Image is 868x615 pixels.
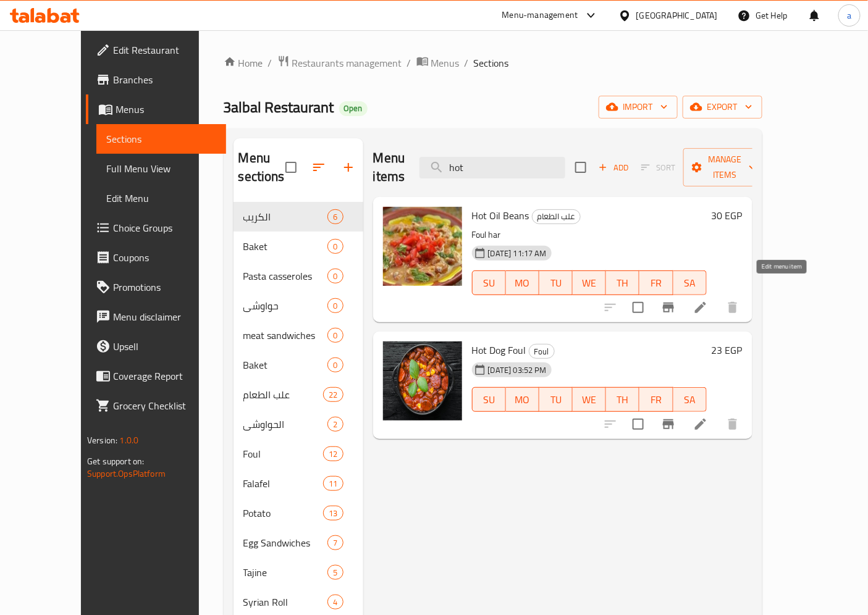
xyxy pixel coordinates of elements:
div: items [327,565,343,580]
span: Hot Dog Foul [472,341,526,359]
span: Restaurants management [292,56,402,70]
span: MO [511,274,534,292]
div: Egg Sandwiches7 [234,528,363,558]
span: Full Menu View [106,161,216,176]
span: 2 [328,419,342,430]
span: FR [644,274,668,292]
span: Sort sections [304,153,334,182]
div: Egg Sandwiches [243,535,328,550]
span: Falafel [243,476,324,491]
div: meat sandwiches [243,328,328,343]
a: Edit Menu [96,183,226,213]
span: export [693,99,752,115]
span: 22 [324,389,342,401]
a: Edit menu item [693,417,708,432]
div: حواوشي [243,298,328,313]
h6: 30 EGP [712,207,743,224]
h6: 23 EGP [712,341,743,359]
span: 0 [328,330,342,341]
p: Foul har [472,227,707,243]
span: [DATE] 11:17 AM [483,248,552,259]
span: 0 [328,359,342,371]
span: WE [578,391,601,409]
span: Sections [106,132,216,146]
a: Menus [86,94,226,124]
div: Tajine [243,565,328,580]
div: items [327,595,343,609]
button: delete [718,293,748,322]
div: items [327,239,343,254]
button: Branch-specific-item [654,409,683,439]
div: Foul12 [234,439,363,469]
span: الكريب [243,209,328,224]
div: الكريب6 [234,202,363,232]
span: SA [678,274,702,292]
div: items [323,387,343,402]
span: 6 [328,211,342,223]
div: الحواوشي2 [234,409,363,439]
span: 0 [328,270,342,282]
span: 1.0.0 [119,432,138,448]
button: Branch-specific-item [654,293,683,322]
span: SA [678,391,702,409]
span: Promotions [113,280,216,295]
span: a [847,9,851,22]
span: Edit Restaurant [113,43,216,57]
span: Manage items [693,152,756,183]
button: Add section [334,153,363,182]
span: Edit Menu [106,191,216,206]
span: Potato [243,506,324,521]
span: MO [511,391,534,409]
div: Tajine5 [234,558,363,587]
span: TH [611,391,634,409]
a: Sections [96,124,226,154]
li: / [407,56,411,70]
span: Hot Oil Beans [472,206,529,225]
span: 4 [328,596,342,608]
div: Falafel11 [234,469,363,498]
a: Coupons [86,243,226,272]
img: Hot Dog Foul [383,341,462,420]
span: Select section first [633,158,683,177]
div: Open [339,101,368,116]
span: Branches [113,72,216,87]
a: Edit Restaurant [86,35,226,65]
span: Foul [243,446,324,461]
li: / [465,56,469,70]
button: SU [472,270,506,295]
div: Pasta casseroles [243,269,328,283]
div: items [323,476,343,491]
a: Choice Groups [86,213,226,243]
span: Syrian Roll [243,595,328,609]
a: Grocery Checklist [86,391,226,420]
span: SU [478,274,501,292]
div: علب الطعام [532,209,581,224]
span: 13 [324,508,342,519]
span: TH [611,274,634,292]
span: Coupons [113,250,216,265]
span: TU [544,391,568,409]
span: Menus [431,56,460,70]
button: Add [594,158,633,177]
span: Foul [529,345,554,359]
button: TH [606,387,639,412]
span: Get support on: [87,453,144,469]
a: Menu disclaimer [86,302,226,332]
span: SU [478,391,501,409]
span: Baket [243,239,328,254]
div: Baket0 [234,350,363,380]
span: الحواوشي [243,417,328,432]
span: Select to update [625,295,651,320]
div: Menu-management [502,8,578,23]
span: Select all sections [278,154,304,180]
a: Branches [86,65,226,94]
button: delete [718,409,748,439]
span: 0 [328,300,342,312]
h2: Menu sections [238,149,285,186]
